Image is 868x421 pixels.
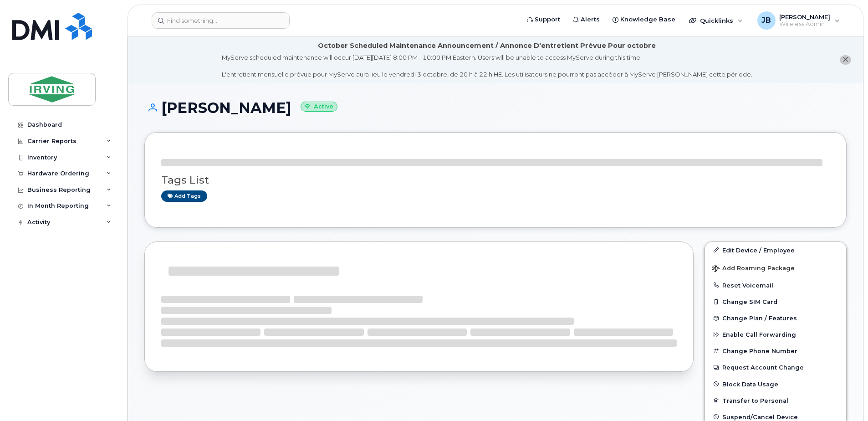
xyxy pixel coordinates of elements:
[144,100,847,116] h1: [PERSON_NAME]
[705,242,846,258] a: Edit Device / Employee
[722,331,796,338] span: Enable Call Forwarding
[705,310,846,326] button: Change Plan / Features
[318,41,656,51] div: October Scheduled Maintenance Announcement / Annonce D'entretient Prévue Pour octobre
[705,277,846,293] button: Reset Voicemail
[705,258,846,277] button: Add Roaming Package
[705,392,846,409] button: Transfer to Personal
[222,53,752,79] div: MyServe scheduled maintenance will occur [DATE][DATE] 8:00 PM - 10:00 PM Eastern. Users will be u...
[840,55,851,65] button: close notification
[161,175,830,186] h3: Tags List
[705,376,846,392] button: Block Data Usage
[301,102,337,112] small: Active
[705,343,846,359] button: Change Phone Number
[712,265,795,273] span: Add Roaming Package
[705,293,846,310] button: Change SIM Card
[722,413,798,420] span: Suspend/Cancel Device
[161,190,207,202] a: Add tags
[705,359,846,375] button: Request Account Change
[722,315,797,322] span: Change Plan / Features
[705,326,846,343] button: Enable Call Forwarding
